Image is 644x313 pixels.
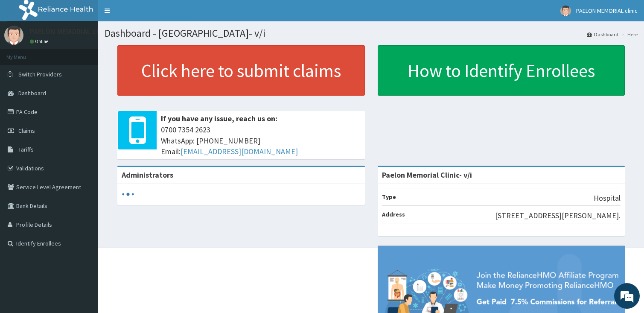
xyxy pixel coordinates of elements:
[18,89,46,97] span: Dashboard
[382,193,396,201] b: Type
[18,146,34,153] span: Tariffs
[122,188,134,201] svg: audio-loading
[382,170,472,180] strong: Paelon Memorial Clinic- v/i
[560,6,571,16] img: User Image
[18,127,35,135] span: Claims
[30,38,50,44] a: Online
[122,170,173,180] b: Administrators
[30,28,110,35] p: PAELON MEMORIAL clinic
[619,31,638,38] li: Here
[576,7,638,15] span: PAELON MEMORIAL clinic
[378,45,625,96] a: How to Identify Enrollees
[117,45,365,96] a: Click here to submit claims
[4,26,23,45] img: User Image
[181,146,298,156] a: [EMAIL_ADDRESS][DOMAIN_NAME]
[587,31,618,38] a: Dashboard
[18,70,62,78] span: Switch Providers
[105,28,638,39] h1: Dashboard - [GEOGRAPHIC_DATA]- v/i
[382,211,405,218] b: Address
[594,193,621,204] p: Hospital
[495,210,621,221] p: [STREET_ADDRESS][PERSON_NAME].
[161,124,361,157] span: 0700 7354 2623 WhatsApp: [PHONE_NUMBER] Email:
[161,114,277,123] b: If you have any issue, reach us on:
